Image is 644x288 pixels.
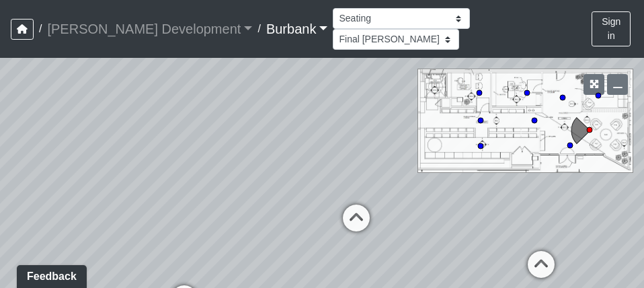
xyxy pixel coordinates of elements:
iframe: Ybug feedback widget [10,261,89,288]
a: Burbank [266,15,328,42]
span: / [252,15,266,42]
a: [PERSON_NAME] Development [47,15,252,42]
button: Sign in [592,11,631,46]
span: / [34,15,47,42]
